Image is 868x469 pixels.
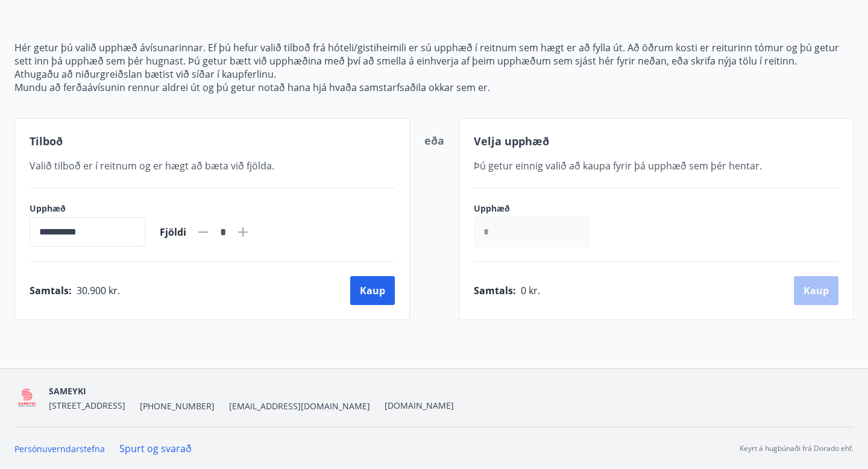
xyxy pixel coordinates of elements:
[350,276,395,305] button: Kaup
[14,41,854,68] p: Hér getur þú valið upphæð ávísunarinnar. Ef þú hefur valið tilboð frá hóteli/gistiheimili er sú u...
[521,284,540,297] span: 0 kr.
[49,400,125,411] span: [STREET_ADDRESS]
[30,284,72,297] span: Samtals :
[14,385,39,411] img: 5QO2FORUuMeaEQbdwbcTl28EtwdGrpJ2a0ZOehIg.png
[77,284,120,297] span: 30.900 kr.
[30,134,63,148] span: Tilboð
[14,68,854,81] p: Athugaðu að niðurgreiðslan bætist við síðar í kaupferlinu.
[424,133,444,148] span: eða
[140,400,215,412] span: [PHONE_NUMBER]
[229,400,370,412] span: [EMAIL_ADDRESS][DOMAIN_NAME]
[740,443,854,454] p: Keyrt á hugbúnaði frá Dorado ehf.
[385,400,454,411] a: [DOMAIN_NAME]
[160,225,186,239] span: Fjöldi
[474,203,602,215] label: Upphæð
[49,385,86,397] span: SAMEYKI
[14,443,105,455] a: Persónuverndarstefna
[474,134,549,148] span: Velja upphæð
[474,159,762,172] span: Þú getur einnig valið að kaupa fyrir þá upphæð sem þér hentar.
[30,203,145,215] label: Upphæð
[30,159,274,172] span: Valið tilboð er í reitnum og er hægt að bæta við fjölda.
[14,81,854,94] p: Mundu að ferðaávísunin rennur aldrei út og þú getur notað hana hjá hvaða samstarfsaðila okkar sem...
[474,284,516,297] span: Samtals :
[119,442,192,455] a: Spurt og svarað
